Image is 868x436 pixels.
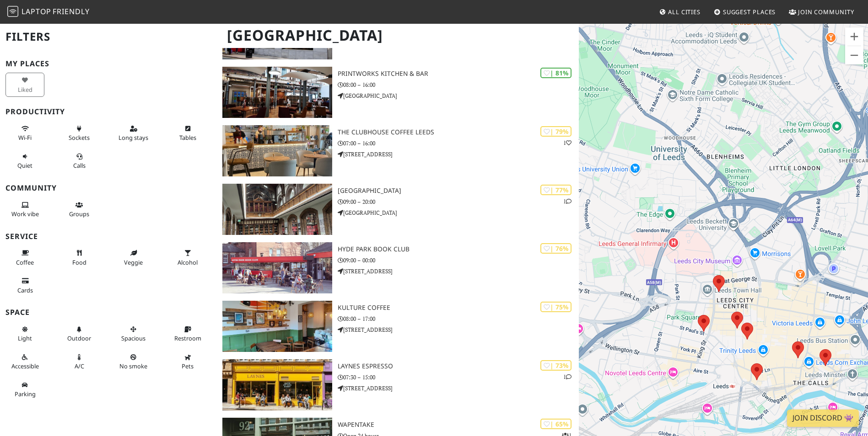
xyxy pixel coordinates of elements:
a: All Cities [655,4,704,20]
button: Accessible [5,350,44,374]
div: | 76% [540,243,571,254]
h3: Laynes Espresso [338,362,579,370]
button: Outdoor [60,322,99,346]
p: [STREET_ADDRESS] [338,384,579,393]
h3: My Places [5,59,211,68]
button: Parking [5,378,44,402]
span: Restroom [174,334,201,342]
button: Zoom out [845,46,863,64]
img: Leeds Central Library [222,184,332,235]
a: Kulture Coffee | 75% Kulture Coffee 08:00 – 17:00 [STREET_ADDRESS] [217,301,578,352]
h1: [GEOGRAPHIC_DATA] [220,23,577,48]
span: Smoke free [119,362,147,370]
img: Kulture Coffee [222,301,332,352]
button: Quiet [5,149,44,173]
a: Leeds Central Library | 77% 1 [GEOGRAPHIC_DATA] 09:00 – 20:00 [GEOGRAPHIC_DATA] [217,184,578,235]
p: [GEOGRAPHIC_DATA] [338,208,579,217]
h3: Productivity [5,107,211,116]
span: Quiet [17,161,32,170]
a: Suggest Places [710,4,780,20]
button: Calls [60,149,99,173]
a: Join Community [785,4,858,20]
div: | 75% [540,302,571,312]
h3: Hyde Park Book Club [338,245,579,253]
p: [STREET_ADDRESS] [338,325,579,334]
span: Join Community [798,8,854,16]
p: 08:00 – 16:00 [338,80,579,89]
h3: Printworks Kitchen & Bar [338,70,579,78]
span: Video/audio calls [73,161,86,170]
a: LaptopFriendly LaptopFriendly [7,4,90,20]
h3: The Clubhouse Coffee Leeds [338,128,579,136]
span: Food [72,258,86,266]
span: All Cities [668,8,701,16]
button: Veggie [114,245,153,270]
button: A/C [60,350,99,374]
span: Veggie [124,258,143,266]
h2: Filters [5,23,211,51]
span: Friendly [53,6,89,16]
div: | 73% [540,360,571,371]
img: The Clubhouse Coffee Leeds [222,125,332,176]
a: The Clubhouse Coffee Leeds | 79% 1 The Clubhouse Coffee Leeds 07:00 – 16:00 [STREET_ADDRESS] [217,125,578,176]
p: [STREET_ADDRESS] [338,267,579,276]
button: Pets [168,350,207,374]
h3: Kulture Coffee [338,304,579,312]
p: [GEOGRAPHIC_DATA] [338,91,579,100]
span: Natural light [18,334,32,342]
p: 1 [563,372,571,381]
span: Coffee [16,258,34,266]
span: Suggest Places [723,8,776,16]
button: No smoke [114,350,153,374]
p: 07:00 – 16:00 [338,139,579,148]
div: | 77% [540,185,571,195]
span: Work-friendly tables [179,133,196,142]
a: Printworks Kitchen & Bar | 81% Printworks Kitchen & Bar 08:00 – 16:00 [GEOGRAPHIC_DATA] [217,67,578,118]
img: Printworks Kitchen & Bar [222,67,332,118]
span: Air conditioned [75,362,84,370]
h3: Wapentake [338,421,579,429]
p: 08:00 – 17:00 [338,314,579,323]
button: Wi-Fi [5,121,44,145]
div: | 65% [540,419,571,429]
h3: Community [5,184,211,192]
button: Work vibe [5,197,44,222]
button: Spacious [114,322,153,346]
button: Alcohol [168,245,207,270]
button: Tables [168,121,207,145]
img: LaptopFriendly [7,6,18,17]
p: 1 [563,197,571,206]
span: Power sockets [69,133,90,142]
button: Light [5,322,44,346]
p: 09:00 – 00:00 [338,256,579,265]
h3: [GEOGRAPHIC_DATA] [338,187,579,195]
button: Long stays [114,121,153,145]
p: [STREET_ADDRESS] [338,150,579,159]
span: Pet friendly [182,362,194,370]
span: Long stays [119,133,148,142]
a: Hyde Park Book Club | 76% Hyde Park Book Club 09:00 – 00:00 [STREET_ADDRESS] [217,242,578,293]
span: Outdoor area [67,334,91,342]
img: Laynes Espresso [222,359,332,410]
button: Cards [5,273,44,298]
span: Stable Wi-Fi [18,133,32,142]
button: Restroom [168,322,207,346]
div: | 81% [540,68,571,78]
div: | 79% [540,126,571,137]
h3: Space [5,308,211,317]
span: Accessible [11,362,39,370]
span: Parking [15,390,36,398]
span: Alcohol [178,258,198,266]
span: Credit cards [17,286,33,294]
button: Food [60,245,99,270]
button: Coffee [5,245,44,270]
span: Group tables [69,210,89,218]
span: Laptop [22,6,51,16]
p: 1 [563,138,571,147]
span: People working [11,210,39,218]
button: Sockets [60,121,99,145]
img: Hyde Park Book Club [222,242,332,293]
span: Spacious [121,334,146,342]
p: 07:30 – 15:00 [338,373,579,382]
button: Groups [60,197,99,222]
